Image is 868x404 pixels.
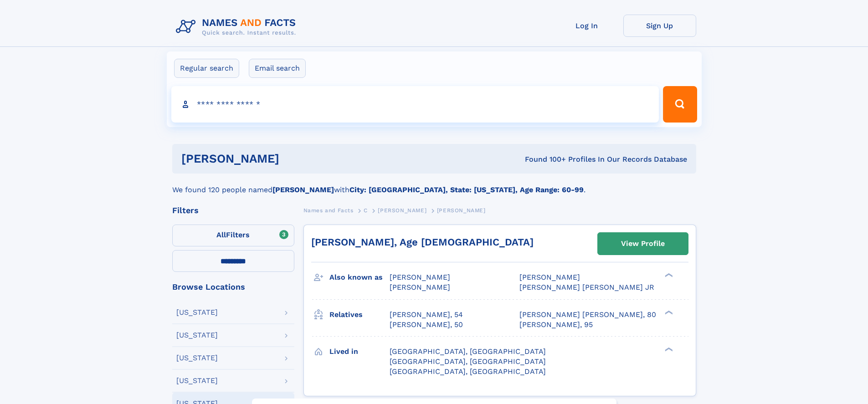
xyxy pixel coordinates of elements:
[272,185,334,194] b: [PERSON_NAME]
[550,15,623,37] a: Log In
[519,310,656,320] a: [PERSON_NAME] [PERSON_NAME], 80
[519,320,593,330] a: [PERSON_NAME], 95
[390,310,463,320] a: [PERSON_NAME], 54
[519,273,580,281] span: [PERSON_NAME]
[364,207,368,214] span: C
[311,236,534,248] a: [PERSON_NAME], Age [DEMOGRAPHIC_DATA]
[623,15,696,37] a: Sign Up
[390,273,450,281] span: [PERSON_NAME]
[390,347,546,356] span: [GEOGRAPHIC_DATA], [GEOGRAPHIC_DATA]
[663,309,673,315] div: ❯
[329,344,390,359] h3: Lived in
[364,205,368,216] a: C
[172,206,294,215] div: Filters
[663,272,673,278] div: ❯
[663,86,697,123] button: Search Button
[621,233,665,254] div: View Profile
[663,346,673,352] div: ❯
[176,332,218,339] div: [US_STATE]
[303,205,354,216] a: Names and Facts
[598,233,688,255] a: View Profile
[181,153,402,164] h1: [PERSON_NAME]
[378,205,426,216] a: [PERSON_NAME]
[390,367,546,376] span: [GEOGRAPHIC_DATA], [GEOGRAPHIC_DATA]
[174,59,239,78] label: Regular search
[249,59,306,78] label: Email search
[172,225,294,246] label: Filters
[378,207,426,214] span: [PERSON_NAME]
[390,283,450,291] span: [PERSON_NAME]
[437,207,486,214] span: [PERSON_NAME]
[402,154,687,164] div: Found 100+ Profiles In Our Records Database
[329,307,390,322] h3: Relatives
[172,15,303,39] img: Logo Names and Facts
[171,86,659,123] input: search input
[176,377,218,384] div: [US_STATE]
[172,174,696,195] div: We found 120 people named with .
[390,320,463,330] a: [PERSON_NAME], 50
[519,283,654,291] span: [PERSON_NAME] [PERSON_NAME] JR
[349,185,584,194] b: City: [GEOGRAPHIC_DATA], State: [US_STATE], Age Range: 60-99
[216,230,226,239] span: All
[329,270,390,285] h3: Also known as
[172,283,294,291] div: Browse Locations
[176,309,218,316] div: [US_STATE]
[176,354,218,362] div: [US_STATE]
[390,357,546,366] span: [GEOGRAPHIC_DATA], [GEOGRAPHIC_DATA]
